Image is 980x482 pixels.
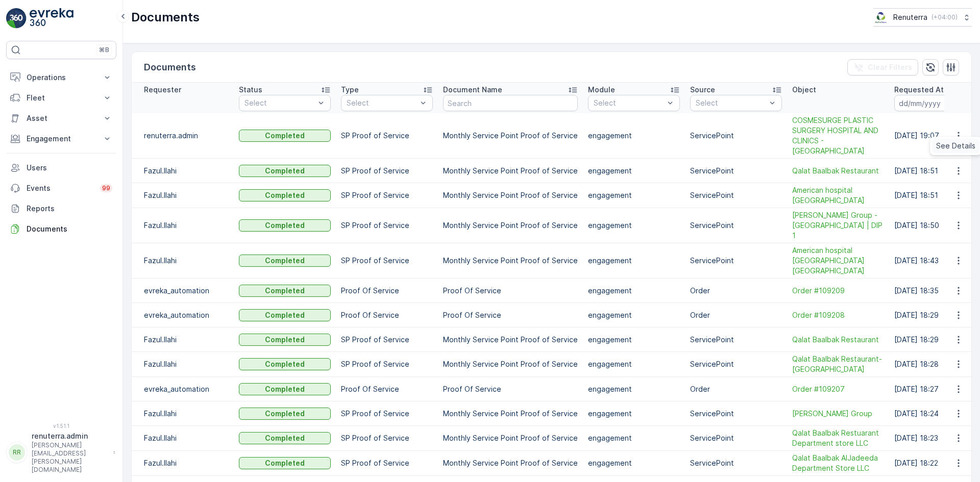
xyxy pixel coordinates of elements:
[588,384,680,394] p: engagement
[265,409,305,419] p: Completed
[873,8,972,27] button: Renuterra(+04:00)
[6,178,116,198] a: Events99
[792,210,884,241] a: Al Abbas Group - Grand Store Warehouse | DIP 1
[792,428,884,448] span: Qalat Baalbak Restuarant Department store LLC
[873,12,889,23] img: Screenshot_2024-07-26_at_13.33.01.png
[690,335,782,345] p: ServicePoint
[265,359,305,369] p: Completed
[6,67,116,88] button: Operations
[936,141,975,151] span: See Details
[588,286,680,296] p: engagement
[868,62,912,72] p: Clear Filters
[144,310,229,320] p: evreka_automation
[239,85,262,95] p: Status
[239,383,331,395] button: Completed
[443,220,578,231] p: Monthly Service Point Proof of Service
[690,286,782,296] p: Order
[244,98,315,108] p: Select
[792,115,884,156] span: COSMESURGE PLASTIC SURGERY HOSPITAL AND CLINICS - [GEOGRAPHIC_DATA]
[341,85,359,95] p: Type
[144,286,229,296] p: evreka_automation
[893,12,927,22] p: Renuterra
[27,224,112,234] p: Documents
[265,286,305,296] p: Completed
[588,85,615,95] p: Module
[265,190,305,200] p: Completed
[9,444,25,461] div: RR
[588,335,680,345] p: engagement
[690,384,782,394] p: Order
[239,309,331,321] button: Completed
[239,285,331,297] button: Completed
[265,131,305,141] p: Completed
[792,354,884,374] a: Qalat Baalbak Restaurant-Al Barsha
[347,98,417,108] p: Select
[144,409,229,419] p: Fazul.Ilahi
[696,98,766,108] p: Select
[792,310,884,320] a: Order #109208
[144,220,229,231] p: Fazul.Ilahi
[792,185,884,206] span: American hospital [GEOGRAPHIC_DATA]
[792,409,884,419] span: [PERSON_NAME] Group
[6,198,116,219] a: Reports
[690,310,782,320] p: Order
[690,190,782,200] p: ServicePoint
[792,85,816,95] p: Object
[265,220,305,231] p: Completed
[239,432,331,444] button: Completed
[792,384,884,394] span: Order #109207
[690,458,782,468] p: ServicePoint
[265,256,305,266] p: Completed
[239,189,331,201] button: Completed
[6,8,27,29] img: logo
[144,433,229,443] p: Fazul.Ilahi
[894,95,964,111] input: dd/mm/yyyy
[144,359,229,369] p: Fazul.Ilahi
[239,408,331,420] button: Completed
[792,335,884,345] a: Qalat Baalbak Restaurant
[27,204,112,214] p: Reports
[792,409,884,419] a: Al Abbas Group
[588,359,680,369] p: engagement
[847,59,918,75] button: Clear Filters
[27,163,112,173] p: Users
[792,166,884,176] a: Qalat Baalbak Restaurant
[341,384,433,394] p: Proof Of Service
[6,158,116,178] a: Users
[588,310,680,320] p: engagement
[341,256,433,266] p: SP Proof of Service
[588,458,680,468] p: engagement
[792,286,884,296] span: Order #109209
[894,85,944,95] p: Requested At
[443,384,578,394] p: Proof Of Service
[443,256,578,266] p: Monthly Service Point Proof of Service
[932,139,979,153] a: See Details
[443,286,578,296] p: Proof Of Service
[690,131,782,141] p: ServicePoint
[239,165,331,177] button: Completed
[443,166,578,176] p: Monthly Service Point Proof of Service
[27,183,94,193] p: Events
[32,441,108,474] p: [PERSON_NAME][EMAIL_ADDRESS][PERSON_NAME][DOMAIN_NAME]
[443,409,578,419] p: Monthly Service Point Proof of Service
[144,60,196,74] p: Documents
[443,458,578,468] p: Monthly Service Point Proof of Service
[239,255,331,267] button: Completed
[102,184,110,192] p: 99
[588,433,680,443] p: engagement
[690,85,715,95] p: Source
[6,108,116,129] button: Asset
[341,286,433,296] p: Proof Of Service
[588,220,680,231] p: engagement
[341,310,433,320] p: Proof Of Service
[341,458,433,468] p: SP Proof of Service
[341,433,433,443] p: SP Proof of Service
[144,335,229,345] p: Fazul.Ilahi
[265,433,305,443] p: Completed
[265,310,305,320] p: Completed
[588,131,680,141] p: engagement
[30,8,73,29] img: logo_light-DOdMpM7g.png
